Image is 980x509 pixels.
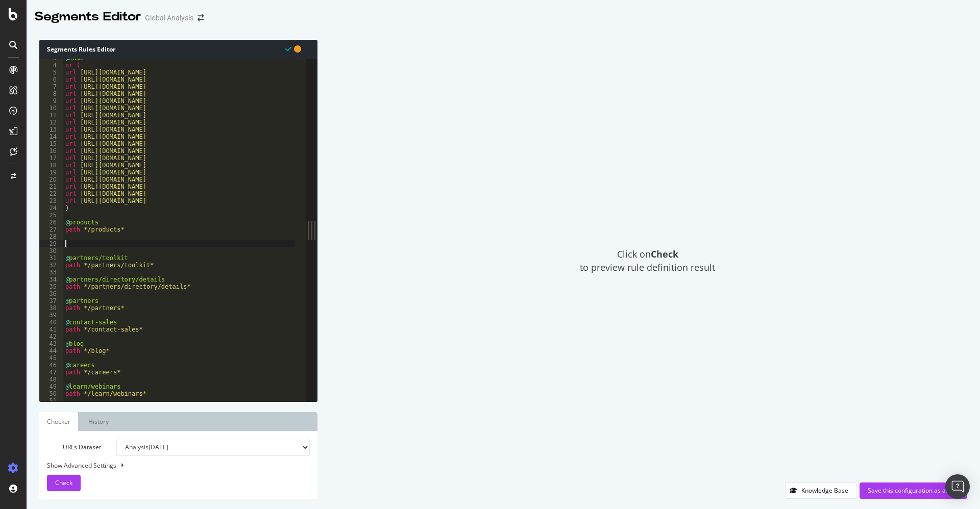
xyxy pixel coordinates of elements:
div: 23 [39,197,63,205]
div: 20 [39,176,63,183]
div: 29 [39,240,63,247]
div: 16 [39,147,63,155]
div: 30 [39,247,63,254]
a: Checker [39,412,78,431]
div: 10 [39,105,63,112]
div: Segments Editor [35,8,141,26]
strong: Check [651,248,678,260]
span: Click on to preview rule definition result [580,248,715,274]
div: 45 [39,354,63,362]
div: 36 [39,290,63,297]
div: 9 [39,97,63,105]
div: 22 [39,190,63,197]
div: 47 [39,369,63,376]
div: 21 [39,183,63,190]
div: 13 [39,126,63,133]
div: 26 [39,219,63,226]
div: 5 [39,69,63,76]
div: 11 [39,112,63,119]
div: 40 [39,319,63,326]
label: URLs Dataset [39,439,109,456]
div: 4 [39,62,63,69]
div: 44 [39,347,63,354]
div: 33 [39,269,63,276]
button: Knowledge Base [785,482,857,499]
div: Knowledge Base [801,486,848,495]
div: 12 [39,119,63,126]
div: Show Advanced Settings [39,461,302,470]
div: 7 [39,83,63,90]
div: 42 [39,333,63,340]
div: Save this configuration as active [868,486,959,495]
div: 27 [39,226,63,233]
div: 39 [39,312,63,319]
div: 46 [39,362,63,369]
div: Open Intercom Messenger [945,474,970,499]
div: 25 [39,212,63,219]
div: 15 [39,140,63,147]
span: Syntax is valid [285,44,291,54]
div: 24 [39,205,63,212]
div: 41 [39,326,63,333]
div: 18 [39,162,63,169]
div: 49 [39,383,63,390]
div: 51 [39,397,63,404]
div: Global Analysis [145,13,193,23]
div: Segments Rules Editor [39,40,317,59]
div: 28 [39,233,63,240]
div: arrow-right-arrow-left [198,14,204,21]
div: 6 [39,76,63,83]
span: Check [55,478,72,487]
div: 38 [39,304,63,312]
div: 31 [39,254,63,262]
div: 14 [39,133,63,140]
a: History [81,412,116,431]
span: You have unsaved modifications [294,44,301,54]
div: 43 [39,340,63,347]
div: 50 [39,390,63,397]
div: 35 [39,283,63,290]
div: 32 [39,262,63,269]
div: 19 [39,169,63,176]
div: 34 [39,276,63,283]
div: 37 [39,297,63,304]
a: Knowledge Base [785,486,857,495]
button: Check [47,475,81,491]
div: 17 [39,155,63,162]
div: 8 [39,90,63,97]
button: Save this configuration as active [860,482,967,499]
div: 48 [39,376,63,383]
